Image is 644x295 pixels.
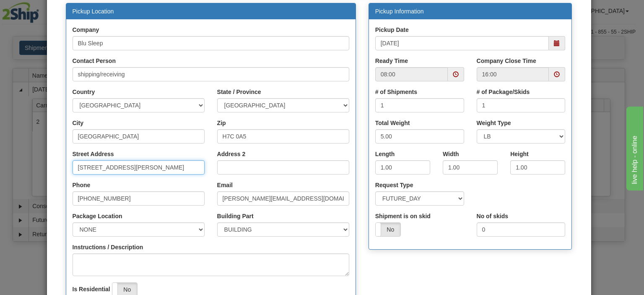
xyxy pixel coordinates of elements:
[217,181,233,189] label: Email
[376,223,400,236] label: No
[375,212,431,220] label: Shipment is on skid
[73,181,91,189] label: Phone
[73,26,99,34] label: Company
[217,150,246,158] label: Address 2
[375,150,395,158] label: Length
[217,212,254,220] label: Building Part
[477,57,536,65] label: Company Close Time
[443,150,459,158] label: Width
[6,5,78,15] div: live help - online
[375,119,410,127] label: Total Weight
[73,150,114,158] label: Street Address
[477,212,508,220] label: No of skids
[625,104,643,190] iframe: chat widget
[477,88,530,96] label: # of Package/Skids
[375,8,424,15] a: Pickup Information
[375,88,417,96] label: # of Shipments
[73,8,114,15] a: Pickup Location
[375,181,413,189] label: Request Type
[73,243,143,251] label: Instructions / Description
[73,119,83,127] label: City
[73,57,116,65] label: Contact Person
[217,119,226,127] label: Zip
[217,88,261,96] label: State / Province
[375,26,409,34] label: Pickup Date
[375,57,408,65] label: Ready Time
[73,212,122,220] label: Package Location
[510,150,529,158] label: Height
[73,88,95,96] label: Country
[477,119,511,127] label: Weight Type
[73,285,110,293] label: Is Residential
